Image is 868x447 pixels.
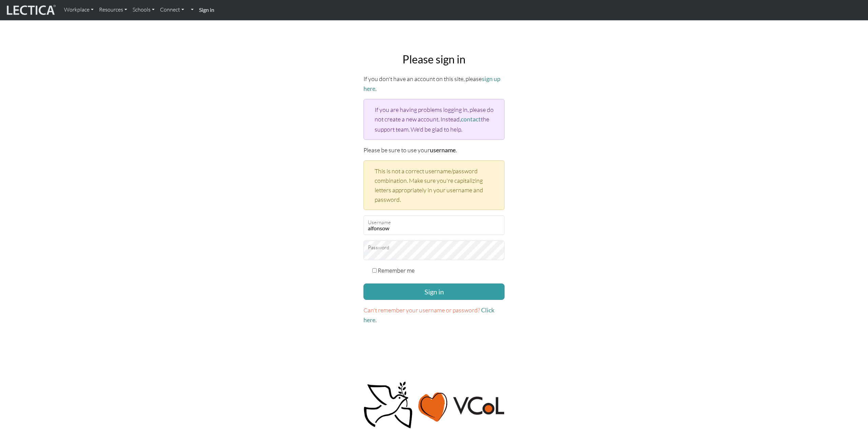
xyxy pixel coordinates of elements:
[363,74,505,94] p: If you don't have an account on this site, please .
[5,4,56,17] img: lecticalive
[430,147,456,154] strong: username
[130,3,157,17] a: Schools
[199,6,214,13] strong: Sign in
[96,3,130,17] a: Resources
[196,3,217,17] a: Sign in
[363,53,505,66] h2: Please sign in
[363,160,505,210] div: This is not a correct username/password combination. Make sure you're capitalizing letters approp...
[363,215,505,235] input: Username
[363,305,505,325] p: .
[363,306,480,314] span: Can't remember your username or password?
[363,145,505,155] p: Please be sure to use your .
[461,116,481,123] a: contact
[363,99,505,139] div: If you are having problems logging in, please do not create a new account. Instead, the support t...
[361,381,507,430] img: Peace, love, VCoL
[363,307,494,324] a: Click here
[157,3,187,17] a: Connect
[61,3,96,17] a: Workplace
[378,266,415,275] label: Remember me
[363,284,505,300] button: Sign in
